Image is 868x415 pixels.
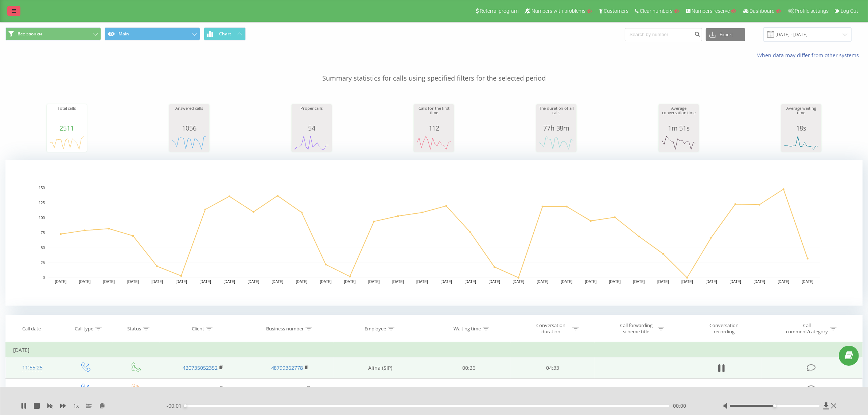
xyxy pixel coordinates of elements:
[538,132,575,154] svg: A chart.
[538,124,575,132] div: 77h 38m
[167,402,185,410] span: - 00:01
[416,106,452,124] div: Calls for the first time
[617,322,656,335] div: Call forwarding scheme title
[700,322,748,335] div: Conversation recording
[171,132,207,154] svg: A chart.
[532,8,585,14] span: Numbers with problems
[73,402,79,410] span: 1 x
[43,276,45,280] text: 0
[41,261,45,265] text: 25
[538,106,575,124] div: The duration of all calls
[105,27,200,40] button: Main
[661,106,697,124] div: Average conversation time
[204,27,246,40] button: Chart
[561,280,573,284] text: [DATE]
[729,280,741,284] text: [DATE]
[532,322,571,335] div: Conversation duration
[537,280,549,284] text: [DATE]
[750,8,775,14] span: Dashboard
[480,8,518,14] span: Referral program
[219,31,231,36] span: Chart
[778,280,790,284] text: [DATE]
[266,326,304,332] div: Business number
[6,343,863,357] td: [DATE]
[272,280,284,284] text: [DATE]
[464,280,476,284] text: [DATE]
[783,106,820,124] div: Average waiting time
[841,8,858,14] span: Log Out
[344,280,356,284] text: [DATE]
[127,280,139,284] text: [DATE]
[270,385,305,392] a: 380501431297
[79,280,91,284] text: [DATE]
[783,132,820,154] svg: A chart.
[692,8,730,14] span: Numbers reserve
[416,132,452,154] svg: A chart.
[293,106,330,124] div: Proper calls
[757,52,863,59] a: When data may differ from other systems
[39,186,45,190] text: 150
[661,132,697,154] svg: A chart.
[320,280,332,284] text: [DATE]
[786,322,828,335] div: Call comment/category
[783,124,820,132] div: 18s
[13,361,52,375] div: 11:55:25
[293,124,330,132] div: 54
[440,280,452,284] text: [DATE]
[5,27,101,40] button: Все звонки
[248,280,260,284] text: [DATE]
[773,404,776,407] div: Accessibility label
[183,385,218,392] a: 380673487387
[55,280,67,284] text: [DATE]
[334,357,427,379] td: Alina (SIP)
[368,280,380,284] text: [DATE]
[175,280,187,284] text: [DATE]
[184,404,187,407] div: Accessibility label
[754,280,766,284] text: [DATE]
[22,326,41,332] div: Call date
[513,280,525,284] text: [DATE]
[802,280,814,284] text: [DATE]
[41,246,45,250] text: 50
[127,326,141,332] div: Status
[103,280,115,284] text: [DATE]
[334,379,427,400] td: [PERSON_NAME] (SIP)
[5,160,863,306] svg: A chart.
[75,326,93,332] div: Call type
[427,357,511,379] td: 00:26
[171,106,207,124] div: Answered calls
[5,59,863,83] p: Summary statistics for calls using specified filters for the selected period
[511,379,594,400] td: 00:00
[706,28,745,41] button: Export
[17,31,42,37] span: Все звонки
[640,8,673,14] span: Clear numbers
[705,280,717,284] text: [DATE]
[171,124,207,132] div: 1056
[454,326,481,332] div: Waiting time
[661,124,697,132] div: 1m 51s
[585,280,597,284] text: [DATE]
[511,357,594,379] td: 04:33
[625,28,702,41] input: Search by number
[41,231,45,235] text: 75
[293,132,330,154] svg: A chart.
[296,280,308,284] text: [DATE]
[392,280,404,284] text: [DATE]
[633,280,645,284] text: [DATE]
[416,280,428,284] text: [DATE]
[365,326,386,332] div: Employee
[681,280,693,284] text: [DATE]
[489,280,500,284] text: [DATE]
[199,280,211,284] text: [DATE]
[183,364,218,371] a: 420735052352
[39,216,45,220] text: 100
[673,402,686,410] span: 00:00
[13,382,52,396] div: 11:39:44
